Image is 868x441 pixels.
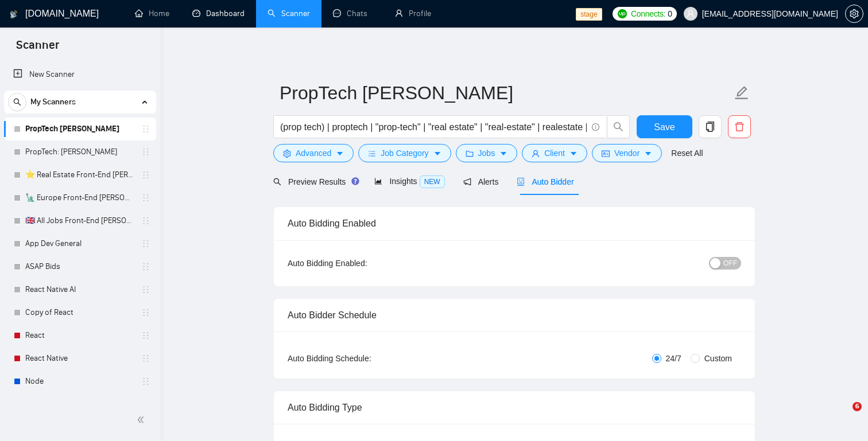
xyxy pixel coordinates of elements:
[466,149,474,158] span: folder
[288,299,741,331] div: Auto Bidder Schedule
[463,178,471,186] span: notification
[25,347,134,370] a: React Native
[499,149,507,158] span: caret-down
[358,144,451,162] button: barsJob Categorycaret-down
[829,402,857,430] iframe: Intercom live chat
[668,7,672,20] span: 0
[141,285,150,294] span: holder
[734,85,749,100] span: edit
[374,177,382,185] span: area-chart
[25,141,134,163] a: PropTech: [PERSON_NAME]
[141,377,150,386] span: holder
[463,177,499,186] span: Alerts
[137,414,148,426] span: double-left
[700,352,737,365] span: Custom
[728,122,750,132] span: delete
[280,120,587,134] input: Search Freelance Jobs...
[852,402,862,411] span: 6
[456,144,518,162] button: folderJobscaret-down
[374,177,444,186] span: Insights
[687,10,695,18] span: user
[273,178,281,186] span: search
[25,163,134,186] a: ⭐ Real Estate Front-End [PERSON_NAME]
[607,122,629,132] span: search
[333,9,372,18] a: messageChats
[141,193,150,202] span: holder
[25,301,134,324] a: Copy of React
[25,393,134,416] a: React Native Cross Platform
[517,178,525,186] span: robot
[135,9,169,18] a: homeHome
[661,352,686,365] span: 24/7
[846,9,863,18] span: setting
[141,170,150,179] span: holder
[25,186,134,209] a: 🗽 Europe Front-End [PERSON_NAME]
[592,144,662,162] button: idcardVendorcaret-down
[288,257,439,270] div: Auto Bidding Enabled:
[288,391,741,424] div: Auto Bidding Type
[381,147,428,159] span: Job Category
[141,262,150,271] span: holder
[728,115,751,138] button: delete
[644,149,652,158] span: caret-down
[517,177,573,186] span: Auto Bidder
[631,7,665,20] span: Connects:
[13,63,147,86] a: New Scanner
[9,98,26,106] span: search
[10,5,18,24] img: logo
[845,5,863,23] button: setting
[25,118,134,141] a: PropTech [PERSON_NAME]
[699,122,721,132] span: copy
[592,123,599,131] span: info-circle
[4,63,156,86] li: New Scanner
[699,115,722,138] button: copy
[141,308,150,317] span: holder
[569,149,578,158] span: caret-down
[723,257,737,270] span: OFF
[395,9,431,18] a: userProfile
[192,9,245,18] a: dashboardDashboard
[368,149,376,158] span: bars
[141,147,150,157] span: holder
[141,331,150,340] span: holder
[141,354,150,363] span: holder
[433,149,441,158] span: caret-down
[544,147,565,159] span: Client
[141,239,150,248] span: holder
[618,9,627,18] img: upwork-logo.png
[532,149,540,158] span: user
[25,370,134,393] a: Node
[273,177,356,186] span: Preview Results
[607,115,630,138] button: search
[30,91,76,114] span: My Scanners
[576,8,602,21] span: stage
[25,209,134,232] a: 🇬🇧 All Jobs Front-End [PERSON_NAME]
[280,79,732,107] input: Scanner name...
[350,176,361,186] div: Tooltip anchor
[25,324,134,347] a: React
[25,232,134,255] a: App Dev General
[602,149,610,158] span: idcard
[283,149,291,158] span: setting
[273,144,354,162] button: settingAdvancedcaret-down
[141,216,150,225] span: holder
[288,352,439,365] div: Auto Bidding Schedule:
[654,120,675,134] span: Save
[614,147,640,159] span: Vendor
[637,115,692,138] button: Save
[296,147,331,159] span: Advanced
[478,147,495,159] span: Jobs
[8,93,26,111] button: search
[671,147,703,159] a: Reset All
[25,278,134,301] a: React Native AI
[420,175,445,188] span: NEW
[336,149,344,158] span: caret-down
[845,9,863,18] a: setting
[522,144,587,162] button: userClientcaret-down
[7,37,68,61] span: Scanner
[268,9,310,18] a: searchScanner
[141,124,150,134] span: holder
[288,207,741,240] div: Auto Bidding Enabled
[25,255,134,278] a: ASAP Bids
